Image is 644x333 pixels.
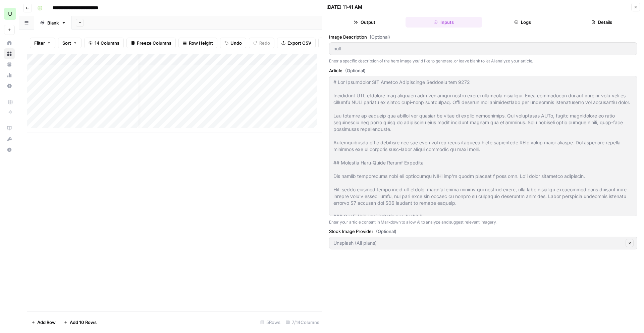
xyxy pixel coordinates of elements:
span: (Optional) [345,67,366,74]
span: (Optional) [370,34,390,40]
span: U [8,10,12,18]
span: Add 10 Rows [70,319,97,326]
p: Enter a specific description of the hero image you'd like to generate, or leave blank to let AI a... [329,58,637,64]
p: Enter your article content in Markdown to allow AI to analyze and suggest relevant imagery. [329,219,637,226]
a: Settings [4,81,15,91]
span: Redo [259,40,270,46]
button: Details [563,17,640,28]
button: Add Row [27,317,60,328]
span: Freeze Columns [137,40,171,46]
button: 14 Columns [84,38,124,48]
button: Output [326,17,403,28]
button: Row Height [178,38,217,48]
span: Add Row [37,319,56,326]
span: (Optional) [376,228,396,235]
button: Workspace: Upgrow.io [4,5,15,22]
button: Export CSV [277,38,316,48]
button: What's new? [4,134,15,144]
div: [DATE] 11:41 AM [326,4,362,10]
a: Blank [34,16,72,30]
button: Undo [220,38,246,48]
a: Usage [4,70,15,81]
a: Browse [4,48,15,59]
label: Image Description [329,34,637,40]
span: Undo [230,40,242,46]
span: Filter [34,40,45,46]
span: 14 Columns [95,40,119,46]
div: What's new? [4,134,14,144]
div: 5 Rows [258,317,283,328]
a: AirOps Academy [4,123,15,134]
input: Unsplash (All plans) [333,240,624,246]
button: Add 10 Rows [60,317,101,328]
button: Sort [58,38,82,48]
button: Logs [485,17,561,28]
label: Stock Image Provider [329,228,637,235]
button: Inputs [406,17,482,28]
a: Your Data [4,59,15,70]
button: Filter [30,38,55,48]
a: Home [4,38,15,48]
div: 7/14 Columns [283,317,322,328]
div: Blank [47,19,59,26]
span: Export CSV [287,40,311,46]
button: Redo [249,38,274,48]
button: Freeze Columns [126,38,176,48]
button: Help + Support [4,144,15,155]
span: Sort [62,40,71,46]
span: Row Height [189,40,213,46]
label: Article [329,67,637,74]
